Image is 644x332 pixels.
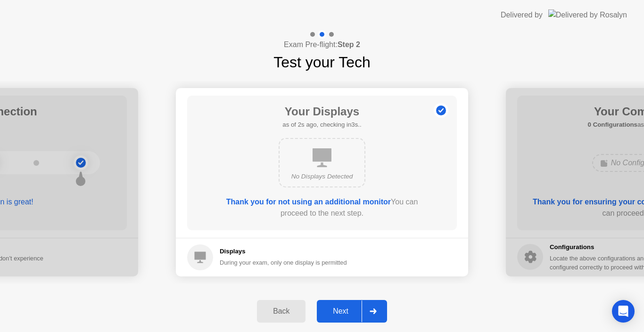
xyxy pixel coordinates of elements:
[282,103,361,120] h1: Your Displays
[273,51,371,73] h1: Test your Tech
[220,258,347,267] div: During your exam, only one display is permitted
[220,247,347,256] h5: Displays
[260,307,303,316] div: Back
[214,196,430,219] div: You can proceed to the next step.
[612,300,635,323] div: Open Intercom Messenger
[548,9,627,20] img: Delivered by Rosalyn
[501,9,543,21] div: Delivered by
[317,300,387,323] button: Next
[320,307,362,316] div: Next
[257,300,305,323] button: Back
[226,198,391,206] b: Thank you for not using an additional monitor
[284,39,360,50] h4: Exam Pre-flight:
[282,120,361,130] h5: as of 2s ago, checking in3s..
[287,172,357,181] div: No Displays Detected
[338,40,360,49] b: Step 2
